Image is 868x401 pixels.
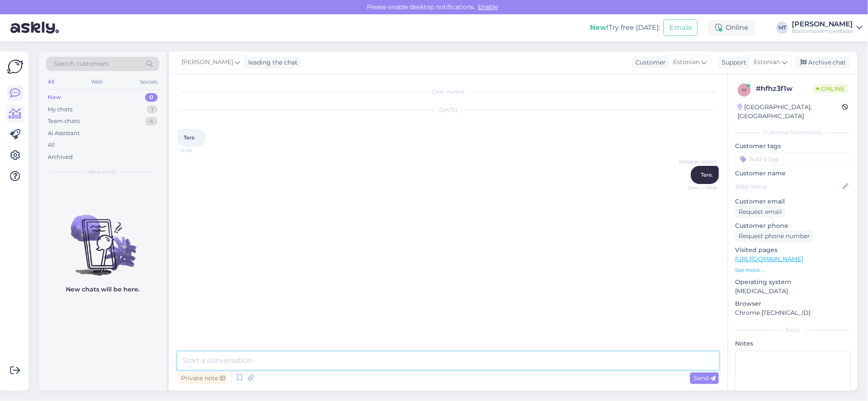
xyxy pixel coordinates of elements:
span: Enable [476,3,501,11]
div: [GEOGRAPHIC_DATA], [GEOGRAPHIC_DATA] [738,103,842,121]
span: Tere [184,134,194,141]
div: 0 [145,93,158,102]
a: [PERSON_NAME]Büroomaailm's website [792,21,863,35]
p: [MEDICAL_DATA] [735,287,851,296]
span: Search customers [54,59,109,68]
span: Send [693,374,716,382]
div: Büroomaailm's website [792,28,853,35]
div: Online [708,20,755,36]
div: Team chats [48,117,80,126]
div: Chat started [178,88,719,96]
span: Seen ✓ 14:08 [684,184,716,191]
span: Estonian [754,58,780,67]
div: All [46,76,56,87]
p: Browser [735,299,851,308]
div: My chats [48,105,72,114]
span: 14:08 [180,147,213,154]
p: Operating system [735,278,851,287]
p: Customer name [735,169,851,178]
div: Archived [48,153,73,162]
div: leading the chat [245,58,298,67]
p: Notes [735,339,851,348]
div: Try free [DATE]: [590,23,660,33]
p: New chats will be here. [66,285,139,294]
span: [PERSON_NAME] [679,159,716,165]
input: Add name [735,182,841,191]
p: Visited pages [735,246,851,255]
b: New! [590,23,609,32]
span: Estonian [673,58,700,67]
div: 4 [145,117,158,126]
div: Socials [138,76,159,87]
a: [URL][DOMAIN_NAME] [735,255,803,263]
p: See more ... [735,266,851,274]
p: Chrome [TECHNICAL_ID] [735,308,851,317]
button: Emails [664,19,698,36]
div: [DATE] [178,106,719,114]
p: Customer tags [735,142,851,151]
div: All [48,141,55,149]
p: Customer phone [735,221,851,230]
span: Online [813,84,848,94]
div: 1 [147,105,158,114]
div: Customer information [735,129,851,136]
img: Askly Logo [7,58,23,75]
span: h [742,87,746,93]
div: AI Assistant [48,129,80,138]
div: New [48,93,61,102]
div: Request phone number [735,230,813,242]
div: Archive chat [795,57,850,68]
span: Tere. [701,171,713,178]
img: No chats [39,199,166,277]
p: Customer email [735,197,851,206]
div: Request email [735,206,785,218]
div: Customer [632,58,666,67]
span: [PERSON_NAME] [181,58,233,67]
div: # hfhz3f1w [756,84,813,94]
div: Support [718,58,746,67]
div: Private note [178,372,229,384]
div: Extra [735,326,851,334]
div: MT [776,22,788,34]
div: Web [90,76,105,87]
div: [PERSON_NAME] [792,21,853,28]
input: Add a tag [735,152,851,165]
span: New chats [89,168,117,176]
